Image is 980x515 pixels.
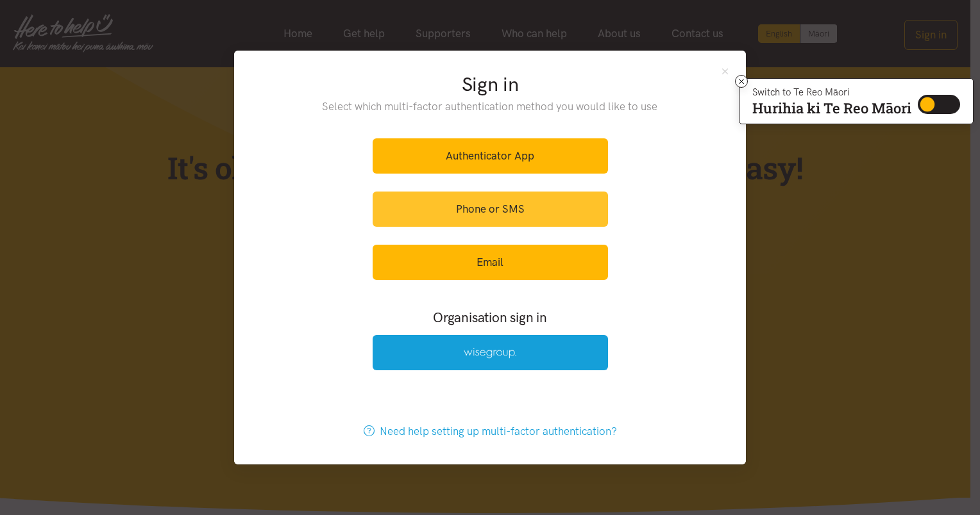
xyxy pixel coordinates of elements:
button: Close [720,66,731,77]
img: Wise Group [464,348,516,359]
p: Select which multi-factor authentication method you would like to use [296,98,684,115]
p: Switch to Te Reo Māori [752,88,911,96]
p: Hurihia ki Te Reo Māori [752,102,911,114]
a: Email [373,245,608,280]
h3: Organisation sign in [337,308,643,327]
a: Authenticator App [373,138,608,174]
a: Phone or SMS [373,192,608,227]
h2: Sign in [296,71,684,98]
a: Need help setting up multi-factor authentication? [350,414,630,449]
